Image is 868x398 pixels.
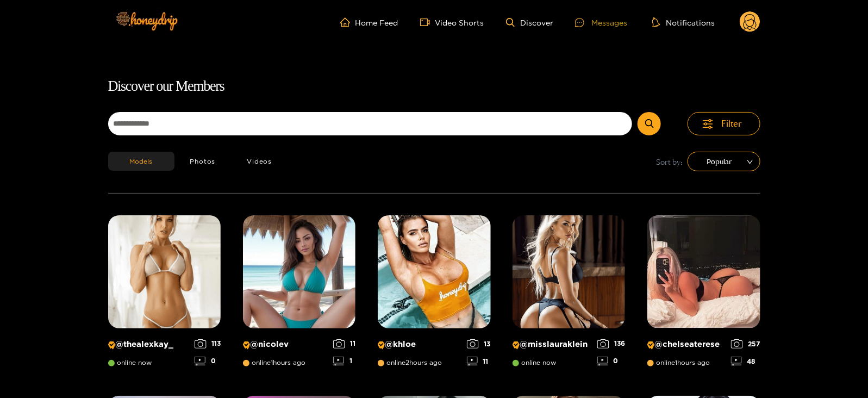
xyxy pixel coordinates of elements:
div: 113 [195,339,221,349]
a: Creator Profile Image: khloe@khloeonline2hours ago1311 [378,215,491,374]
button: Videos [231,152,288,171]
div: 1 [333,357,356,366]
div: 0 [597,357,626,366]
div: 11 [467,357,491,366]
div: 0 [195,357,221,366]
button: Photos [174,152,232,171]
span: Popular [696,153,752,170]
img: Creator Profile Image: khloe [378,215,491,328]
span: online now [513,359,557,366]
p: @ chelseaterese [647,339,726,350]
div: Messages [575,16,627,29]
div: 13 [467,339,491,349]
span: online 2 hours ago [378,359,442,366]
a: Video Shorts [420,17,484,27]
span: online now [108,359,152,366]
span: online 1 hours ago [647,359,710,366]
span: Sort by: [657,156,683,168]
span: home [340,17,355,27]
a: Creator Profile Image: chelseaterese@chelseatereseonline1hours ago25748 [647,215,760,374]
button: Submit Search [638,112,661,135]
a: Home Feed [340,17,398,27]
img: Creator Profile Image: chelseaterese [647,215,760,328]
p: @ thealexkay_ [108,339,189,350]
div: sort [688,152,760,171]
div: 48 [731,357,760,366]
img: Creator Profile Image: thealexkay_ [108,215,221,328]
p: @ khloe [378,339,461,350]
div: 257 [731,339,760,349]
a: Creator Profile Image: thealexkay_@thealexkay_online now1130 [108,215,221,374]
span: online 1 hours ago [243,359,306,366]
h1: Discover our Members [108,75,760,98]
button: Notifications [649,17,718,28]
p: @ misslauraklein [513,339,592,350]
button: Models [108,152,174,171]
span: Filter [722,117,742,130]
img: Creator Profile Image: misslauraklein [513,215,626,328]
p: @ nicolev [243,339,328,350]
a: Discover [506,18,553,27]
button: Filter [688,112,760,135]
a: Creator Profile Image: nicolev@nicolevonline1hours ago111 [243,215,356,374]
img: Creator Profile Image: nicolev [243,215,356,328]
div: 11 [333,339,356,349]
span: video-camera [420,17,435,27]
div: 136 [597,339,626,349]
a: Creator Profile Image: misslauraklein@misslaurakleinonline now1360 [513,215,626,374]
